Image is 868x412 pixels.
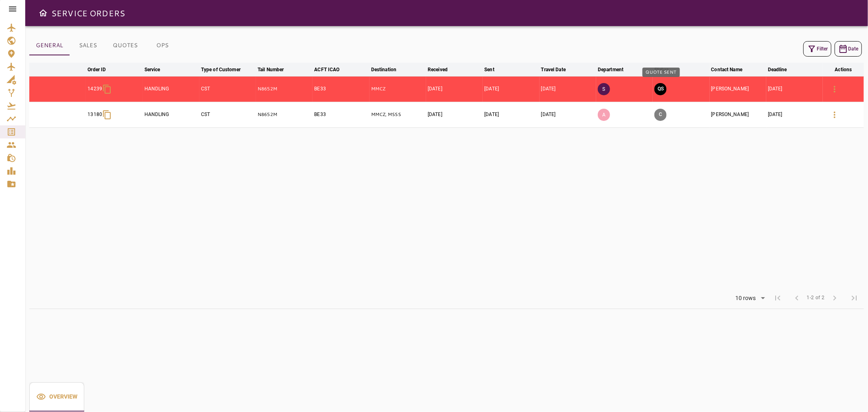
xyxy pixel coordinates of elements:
div: Tail Number [258,65,284,75]
p: 14239 [87,85,102,92]
span: Travel Date [541,65,576,75]
div: Travel Date [541,65,566,75]
p: MMCZ [371,85,424,92]
button: Overview [29,382,84,412]
p: N8652M [258,85,311,92]
span: Received [428,65,458,75]
td: [DATE] [540,76,596,102]
p: N8652M [258,111,311,118]
td: CST [199,76,256,102]
p: 13180 [87,111,102,118]
div: Received [428,65,448,75]
button: QUOTES [106,36,144,55]
td: HANDLING [143,76,199,102]
td: [PERSON_NAME] [710,102,766,127]
p: S [598,83,610,95]
button: Open drawer [35,5,51,21]
p: A [598,109,610,121]
td: BE33 [313,102,369,127]
button: SALES [70,36,106,55]
span: Contact Name [711,65,753,75]
div: ACFT ICAO [314,65,339,75]
p: MMCZ, MSSS [371,111,424,118]
div: Status [654,65,669,75]
h6: SERVICE ORDERS [51,7,125,20]
td: BE33 [313,76,369,102]
span: Status [654,65,679,75]
div: Sent [484,65,494,75]
td: CST [199,102,256,127]
div: Type of Customer [201,65,241,75]
div: Service [144,65,160,75]
button: GENERAL [29,36,70,55]
button: Filter [803,41,831,57]
span: Last Page [844,288,864,308]
span: Type of Customer [201,65,251,75]
span: Sent [484,65,505,75]
div: Contact Name [711,65,743,75]
td: [DATE] [483,76,539,102]
span: Service [144,65,171,75]
td: [DATE] [426,102,483,127]
button: Details [825,79,844,99]
span: Deadline [768,65,798,75]
button: Date [835,41,862,57]
div: Destination [371,65,396,75]
td: [DATE] [426,76,483,102]
div: Deadline [768,65,787,75]
div: basic tabs example [29,36,181,55]
td: [DATE] [766,76,823,102]
span: Order ID [87,65,116,75]
div: 10 rows [733,295,758,302]
span: First Page [768,288,787,308]
button: OPS [144,36,181,55]
span: Department [598,65,634,75]
span: Next Page [825,288,844,308]
td: [DATE] [540,102,596,127]
button: CANCELED [654,109,667,121]
span: ACFT ICAO [314,65,350,75]
td: HANDLING [143,102,199,127]
div: basic tabs example [29,382,84,412]
span: Previous Page [787,288,807,308]
div: QUOTE SENT [643,68,680,77]
td: [DATE] [766,102,823,127]
div: 10 rows [730,292,768,305]
td: [PERSON_NAME] [710,76,766,102]
span: Tail Number [258,65,294,75]
td: [DATE] [483,102,539,127]
button: QUOTE SENT [654,83,667,95]
span: 1-2 of 2 [807,294,825,302]
div: Department [598,65,623,75]
div: Order ID [87,65,106,75]
span: Destination [371,65,407,75]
